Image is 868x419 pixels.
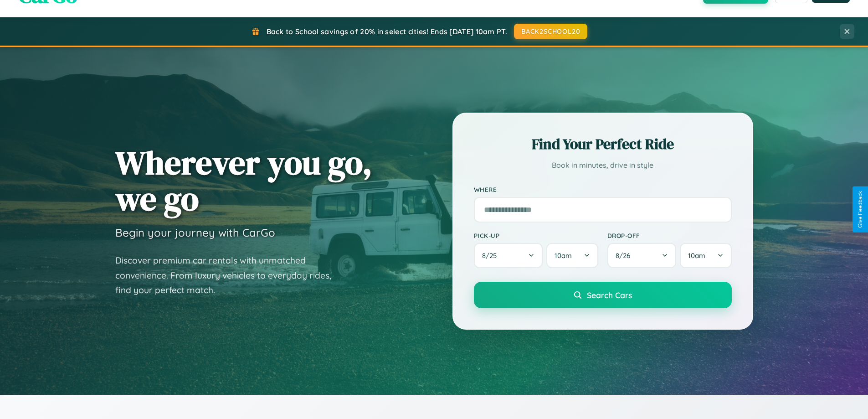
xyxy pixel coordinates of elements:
span: 8 / 25 [482,251,501,260]
button: 10am [546,243,598,268]
h1: Wherever you go, we go [115,145,372,217]
span: Search Cars [587,290,632,300]
h3: Begin your journey with CarGo [115,226,275,239]
div: Give Feedback [857,191,863,228]
span: 10am [555,251,572,260]
p: Book in minutes, drive in style [474,159,732,172]
h2: Find Your Perfect Ride [474,134,732,154]
button: 8/26 [607,243,677,268]
label: Pick-up [474,232,598,239]
label: Drop-off [607,232,732,239]
span: Back to School savings of 20% in select cities! Ends [DATE] 10am PT. [267,27,507,36]
button: Search Cars [474,282,732,308]
p: Discover premium car rentals with unmatched convenience. From luxury vehicles to everyday rides, ... [115,253,343,298]
span: 10am [688,251,705,260]
button: 8/25 [474,243,543,268]
span: 8 / 26 [616,251,635,260]
label: Where [474,186,732,193]
button: 10am [680,243,731,268]
button: BACK2SCHOOL20 [514,24,587,39]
